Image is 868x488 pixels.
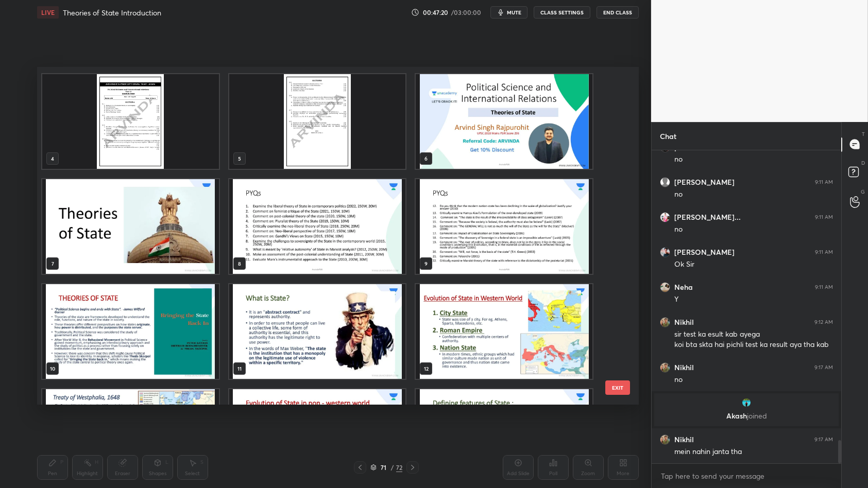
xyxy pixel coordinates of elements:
[674,375,833,385] div: no
[674,329,833,340] div: sir test ka esult kab ayega
[815,214,833,220] div: 9:11 AM
[229,389,406,484] img: 1756695823QPZTUZ.pdf
[42,74,219,169] img: 17566958509F1EBT.pdf
[674,213,741,222] h6: [PERSON_NAME]...
[379,464,389,470] div: 71
[660,362,670,373] img: 6a6402571e8c48c8b9c56d3ca5b6b05e.jpg
[416,179,592,274] img: 1756695823QPZTUZ.pdf
[652,150,841,463] div: grid
[42,284,219,379] img: 1756695823QPZTUZ.pdf
[507,9,521,16] span: mute
[416,284,592,379] img: 1756695823QPZTUZ.pdf
[605,380,630,395] button: EXIT
[652,123,685,150] p: Chat
[534,6,590,19] button: CLASS SETTINGS
[674,189,833,200] div: no
[861,188,865,196] p: G
[674,435,694,444] h6: Nikhil
[674,224,833,235] div: no
[674,340,833,350] div: koi bta skta hai pichli test ka result aya tha kab
[674,178,735,187] h6: [PERSON_NAME]
[229,284,406,379] img: 1756695823QPZTUZ.pdf
[674,259,833,270] div: Ok Sir
[674,447,833,457] div: mein nahin janta tha
[490,6,527,19] button: mute
[674,363,694,372] h6: Nikhil
[660,177,670,187] img: default.png
[674,248,735,257] h6: [PERSON_NAME]
[42,179,219,274] img: 1756695823QPZTUZ.pdf
[814,364,833,371] div: 9:17 AM
[396,463,402,472] div: 72
[660,412,832,420] p: Akash
[416,389,592,484] img: 1756695823QPZTUZ.pdf
[416,74,592,169] img: 1756695823QPZTUZ.pdf
[674,283,693,292] h6: Neha
[597,6,639,19] button: End Class
[42,389,219,484] img: 1756695823QPZTUZ.pdf
[674,294,833,305] div: Y
[229,74,406,169] img: 17566958509F1EBT.pdf
[660,212,670,222] img: a052ff25ab364e0a891cd76234dde698.jpg
[815,179,833,185] div: 9:11 AM
[391,464,394,470] div: /
[674,154,833,165] div: no
[741,397,752,408] img: 9b34a858ca2847c4a388c46a1b90b7fd.jpg
[63,8,161,18] h4: Theories of State Introduction
[660,282,670,292] img: 1dabd9c570fa4746ac51df76153d1d76.jpg
[862,130,865,138] p: T
[660,434,670,445] img: 6a6402571e8c48c8b9c56d3ca5b6b05e.jpg
[229,179,406,274] img: 1756695823QPZTUZ.pdf
[815,249,833,255] div: 9:11 AM
[37,6,59,19] div: LIVE
[37,67,621,405] div: grid
[660,317,670,327] img: 6a6402571e8c48c8b9c56d3ca5b6b05e.jpg
[660,247,670,257] img: 82c26b89affa47a8a727074274f803aa.jpg
[814,437,833,443] div: 9:17 AM
[674,318,694,327] h6: Nikhil
[815,284,833,290] div: 9:11 AM
[674,143,699,152] h6: paridhi
[746,411,767,421] span: joined
[814,319,833,325] div: 9:12 AM
[861,159,865,167] p: D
